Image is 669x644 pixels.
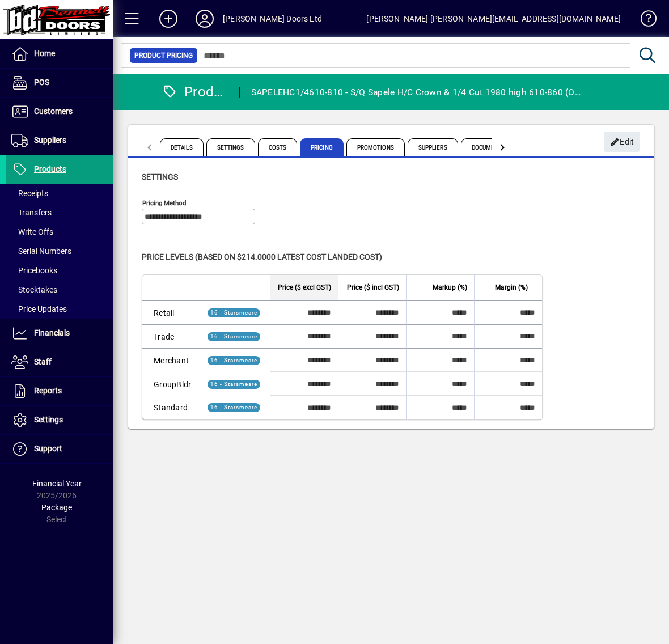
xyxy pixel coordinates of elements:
[346,138,405,156] span: Promotions
[34,49,55,58] span: Home
[11,304,67,313] span: Price Updates
[210,404,257,410] span: 16 - Starsmeare
[6,222,113,241] a: Write Offs
[6,377,113,405] a: Reports
[34,135,66,145] span: Suppliers
[134,50,193,61] span: Product Pricing
[187,9,223,29] button: Profile
[34,164,66,173] span: Products
[408,138,458,156] span: Suppliers
[11,208,52,217] span: Transfers
[34,328,70,337] span: Financials
[251,83,581,101] div: SAPELEHC1/4610-810 - S/Q Sapele H/C Crown & 1/4 Cut 1980 high 610-860 (OK [DATE])
[11,247,71,256] span: Serial Numbers
[6,261,113,280] a: Pricebooks
[433,281,467,294] span: Markup (%)
[142,324,198,348] td: Trade
[6,203,113,222] a: Transfers
[6,40,113,68] a: Home
[610,133,634,151] span: Edit
[223,10,322,28] div: [PERSON_NAME] Doors Ltd
[142,396,198,419] td: Standard
[34,415,63,424] span: Settings
[6,348,113,376] a: Staff
[6,69,113,97] a: POS
[150,9,187,29] button: Add
[6,435,113,463] a: Support
[604,132,640,152] button: Edit
[632,2,655,39] a: Knowledge Base
[210,381,257,387] span: 16 - Starsmeare
[32,479,82,488] span: Financial Year
[6,319,113,348] a: Financials
[162,83,228,101] div: Product
[142,348,198,372] td: Merchant
[6,406,113,434] a: Settings
[142,300,198,324] td: Retail
[206,138,255,156] span: Settings
[6,299,113,319] a: Price Updates
[258,138,298,156] span: Costs
[34,386,62,395] span: Reports
[160,138,204,156] span: Details
[11,266,57,275] span: Pricebooks
[6,280,113,299] a: Stocktakes
[34,444,62,453] span: Support
[300,138,344,156] span: Pricing
[6,126,113,155] a: Suppliers
[11,285,57,294] span: Stocktakes
[34,357,52,366] span: Staff
[34,107,73,116] span: Customers
[210,333,257,340] span: 16 - Starsmeare
[6,184,113,203] a: Receipts
[495,281,528,294] span: Margin (%)
[366,10,621,28] div: [PERSON_NAME] [PERSON_NAME][EMAIL_ADDRESS][DOMAIN_NAME]
[41,503,72,512] span: Package
[210,357,257,363] span: 16 - Starsmeare
[6,98,113,126] a: Customers
[142,252,382,261] span: Price levels (based on $214.0000 Latest cost landed cost)
[142,172,178,181] span: Settings
[11,189,48,198] span: Receipts
[11,227,53,236] span: Write Offs
[6,241,113,261] a: Serial Numbers
[34,78,49,87] span: POS
[461,138,543,156] span: Documents / Images
[142,199,187,207] mat-label: Pricing method
[278,281,331,294] span: Price ($ excl GST)
[347,281,399,294] span: Price ($ incl GST)
[210,310,257,316] span: 16 - Starsmeare
[142,372,198,396] td: GroupBldr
